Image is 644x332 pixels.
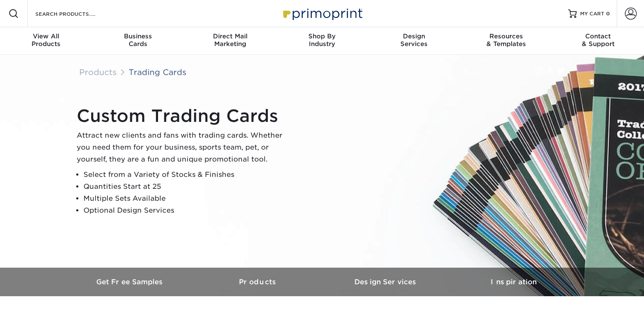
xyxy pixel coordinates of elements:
[66,268,194,296] a: Get Free Samples
[194,278,322,286] h3: Products
[184,32,276,40] span: Direct Mail
[552,32,644,48] div: & Support
[184,27,276,55] a: Direct MailMarketing
[450,278,578,286] h3: Inspiration
[368,32,460,40] span: Design
[34,9,118,19] input: SEARCH PRODUCTS.....
[129,67,187,77] a: Trading Cards
[77,130,290,165] p: Attract new clients and fans with trading cards. Whether you need them for your business, sports ...
[83,169,290,181] li: Select from a Variety of Stocks & Finishes
[184,32,276,48] div: Marketing
[279,4,365,23] img: Primoprint
[83,181,290,193] li: Quantities Start at 25
[322,278,450,286] h3: Design Services
[276,27,368,55] a: Shop ByIndustry
[368,27,460,55] a: DesignServices
[83,193,290,205] li: Multiple Sets Available
[460,32,552,48] div: & Templates
[580,10,604,17] span: MY CART
[368,32,460,48] div: Services
[322,268,450,296] a: Design Services
[66,278,194,286] h3: Get Free Samples
[83,205,290,217] li: Optional Design Services
[460,32,552,40] span: Resources
[92,32,184,48] div: Cards
[276,32,368,48] div: Industry
[276,32,368,40] span: Shop By
[552,27,644,55] a: Contact& Support
[552,32,644,40] span: Contact
[450,268,578,296] a: Inspiration
[92,27,184,55] a: BusinessCards
[194,268,322,296] a: Products
[460,27,552,55] a: Resources& Templates
[79,67,117,77] a: Products
[92,32,184,40] span: Business
[606,11,610,17] span: 0
[77,106,290,126] h1: Custom Trading Cards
